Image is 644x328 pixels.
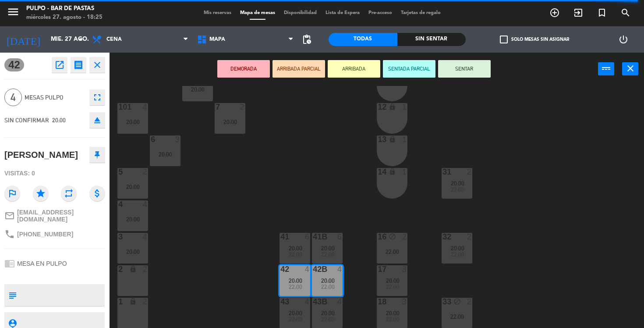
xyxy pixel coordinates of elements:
i: phone [4,229,15,239]
span: 20:00 [289,310,302,317]
span: 20:00 [321,245,335,252]
span: Pre-acceso [364,11,396,15]
span: 20:00 [289,245,302,252]
div: 2 [143,168,148,176]
div: 13 [378,135,378,143]
div: 2 [467,298,472,306]
span: 20:00 [52,117,66,124]
span: MAPA [209,36,225,43]
div: Pulpo - Bar de Pastas [26,4,103,13]
i: menu [7,5,20,18]
div: 4 [143,200,148,208]
span: Disponibilidad [280,11,321,15]
div: 20:00 [117,119,148,125]
i: eject [92,115,103,125]
button: close [622,62,638,75]
span: MESAS PULPO [25,93,85,103]
i: receipt [73,60,84,70]
i: subject [7,290,17,300]
button: eject [89,112,105,128]
i: add_circle_outline [549,7,560,18]
span: 20:00 [386,277,400,284]
span: 4 [4,89,22,106]
div: 6 [337,233,343,241]
span: 22:00 [289,283,302,290]
i: lock [389,103,396,111]
i: close [92,60,103,70]
div: 6 [151,135,151,143]
div: 22:00 [442,314,472,320]
div: 2 [240,103,245,111]
div: 5 [118,168,119,176]
span: Lista de Espera [321,11,364,15]
span: Cena [106,36,122,43]
div: 20:00 [117,216,148,222]
div: 20:00 [182,86,213,93]
i: search [620,7,631,18]
div: 41B [313,233,313,241]
span: 20:00 [451,245,464,252]
span: 22:00 [321,316,335,323]
button: DEMORADA [217,60,270,78]
span: Mapa de mesas [236,11,280,15]
div: Todas [329,33,397,46]
button: open_in_new [52,57,67,73]
button: power_input [598,62,614,75]
div: 2 [467,168,472,176]
div: 18 [378,298,378,306]
i: attach_money [89,185,105,201]
button: menu [7,5,20,21]
i: turned_in_not [597,7,607,18]
div: 2 [467,233,472,241]
span: pending_actions [301,34,312,45]
div: Sin sentar [397,33,466,46]
div: 1 [118,298,119,306]
div: 3 [175,135,180,143]
i: mail_outline [4,210,15,221]
div: 20:00 [117,249,148,255]
button: close [89,57,105,73]
label: Solo mesas sin asignar [500,36,569,43]
span: 22:00 [386,283,400,290]
div: 2 [402,233,407,241]
div: 1 [402,103,407,111]
span: check_box_outline_blank [500,36,508,43]
i: power_input [601,63,612,74]
i: lock [129,265,137,273]
div: 41 [280,233,281,241]
i: arrow_drop_down [75,34,85,45]
button: SENTAR [438,60,491,78]
i: lock [129,298,137,305]
button: receipt [71,57,86,73]
i: person_pin [7,318,17,328]
div: 3 [402,298,407,306]
div: 4 [305,265,310,273]
div: 4 [337,265,343,273]
i: lock [389,168,396,175]
span: 22:00 [321,283,335,290]
button: ARRIBADA [328,60,380,78]
div: 17 [378,265,378,273]
div: 22:00 [377,249,407,255]
i: repeat [61,185,77,201]
button: fullscreen [89,89,105,105]
div: 3 [402,265,407,273]
i: close [625,63,636,74]
span: 22:00 [451,251,464,258]
div: 4 [337,298,343,306]
span: 22:00 [289,316,302,323]
div: 3 [118,233,119,241]
span: 42 [4,58,24,71]
button: SENTADA PARCIAL [383,60,435,78]
i: open_in_new [54,60,65,70]
i: outlined_flag [4,185,20,201]
span: 22:00 [321,251,335,258]
div: 43B [313,298,313,306]
div: 4 [143,103,148,111]
span: [PHONE_NUMBER] [17,231,73,238]
span: 22:00 [386,316,400,323]
div: 43 [280,298,281,306]
i: lock [389,135,396,143]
